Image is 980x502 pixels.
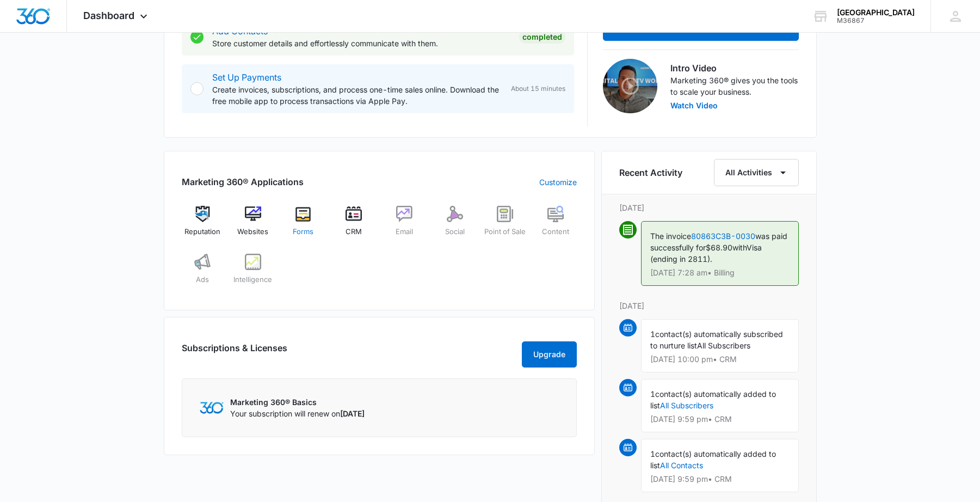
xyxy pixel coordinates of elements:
a: Reputation [182,206,224,245]
div: account id [837,17,915,25]
span: Forms [293,226,313,237]
a: Set Up Payments [212,72,281,83]
span: All Subscribers [697,341,750,350]
span: 1 [650,449,655,458]
span: 1 [650,389,655,399]
a: Customize [539,176,577,188]
span: Intelligence [233,274,272,285]
p: [DATE] 7:28 am • Billing [650,269,790,277]
span: Point of Sale [484,226,526,237]
p: Marketing 360® gives you the tools to scale your business. [670,75,799,97]
span: Ads [196,274,209,285]
h3: Intro Video [670,62,799,75]
span: contact(s) automatically added to list [650,389,776,410]
p: [DATE] [619,300,799,311]
span: contact(s) automatically subscribed to nurture list [650,329,783,350]
div: account name [837,8,915,17]
a: Content [535,206,577,245]
img: Marketing 360 Logo [200,402,224,413]
a: All Subscribers [660,401,713,410]
span: Content [542,226,569,237]
a: Forms [282,206,324,245]
span: Dashboard [83,10,134,21]
span: contact(s) automatically added to list [650,449,776,470]
span: CRM [346,226,362,237]
p: Marketing 360® Basics [230,396,365,408]
p: [DATE] 9:59 pm • CRM [650,415,790,423]
a: Websites [232,206,274,245]
a: Intelligence [232,254,274,293]
a: Point of Sale [484,206,526,245]
a: Social [434,206,476,245]
p: [DATE] 10:00 pm • CRM [650,356,790,363]
a: All Contacts [660,461,703,470]
p: [DATE] 9:59 pm • CRM [650,475,790,483]
p: [DATE] [619,202,799,213]
a: CRM [333,206,375,245]
span: [DATE] [340,409,365,418]
button: Watch Video [670,102,718,109]
div: Completed [519,30,565,44]
span: About 15 minutes [511,84,565,94]
h2: Marketing 360® Applications [182,175,304,188]
p: Your subscription will renew on [230,408,365,419]
span: Email [396,226,413,237]
p: Store customer details and effortlessly communicate with them. [212,38,510,49]
button: Upgrade [522,341,577,368]
span: Social [445,226,465,237]
span: The invoice [650,231,691,241]
p: Create invoices, subscriptions, and process one-time sales online. Download the free mobile app t... [212,84,502,107]
button: All Activities [714,159,799,186]
a: Ads [182,254,224,293]
span: Websites [237,226,268,237]
span: with [732,243,747,252]
span: Reputation [184,226,220,237]
a: Email [384,206,426,245]
span: $68.90 [706,243,732,252]
h2: Subscriptions & Licenses [182,341,287,363]
h6: Recent Activity [619,166,682,179]
a: 80863C3B-0030 [691,231,755,241]
span: 1 [650,329,655,339]
img: Intro Video [603,59,657,113]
